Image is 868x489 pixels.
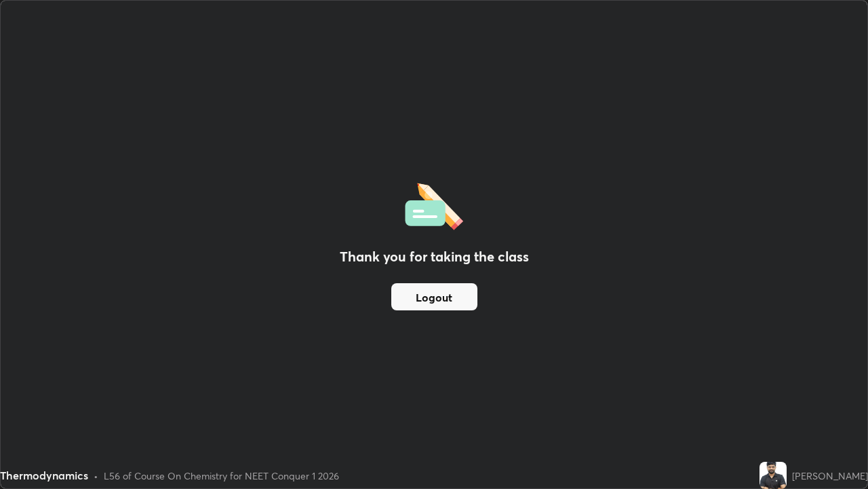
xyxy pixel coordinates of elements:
div: • [94,469,98,483]
img: cf491ae460674f9490001725c6d479a7.jpg [759,462,787,489]
button: Logout [391,283,477,310]
h2: Thank you for taking the class [340,247,529,267]
div: L56 of Course On Chemistry for NEET Conquer 1 2026 [104,469,339,483]
div: [PERSON_NAME] [792,469,868,483]
img: offlineFeedback.1438e8b3.svg [405,179,463,230]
